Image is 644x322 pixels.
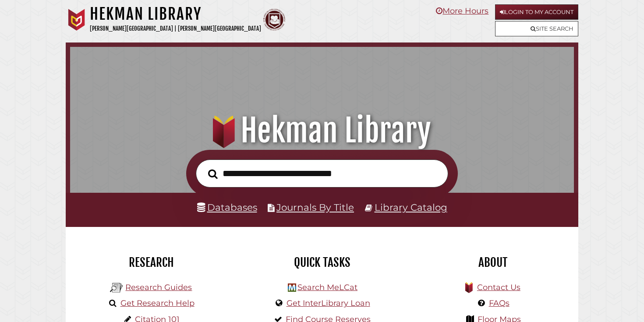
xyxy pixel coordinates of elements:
[375,202,447,213] a: Library Catalog
[495,4,578,20] a: Login to My Account
[477,283,520,292] a: Contact Us
[208,169,218,179] i: Search
[243,255,401,270] h2: Quick Tasks
[72,255,230,270] h2: Research
[288,283,296,292] img: Hekman Library Logo
[495,21,578,36] a: Site Search
[276,202,354,213] a: Journals By Title
[436,6,488,16] a: More Hours
[204,166,222,181] button: Search
[414,255,572,270] h2: About
[80,111,564,150] h1: Hekman Library
[110,281,123,294] img: Hekman Library Logo
[66,9,88,31] img: Calvin University
[90,24,261,34] p: [PERSON_NAME][GEOGRAPHIC_DATA] | [PERSON_NAME][GEOGRAPHIC_DATA]
[263,9,285,31] img: Calvin Theological Seminary
[90,4,261,24] h1: Hekman Library
[297,283,357,292] a: Search MeLCat
[120,298,195,308] a: Get Research Help
[197,202,257,213] a: Databases
[287,298,370,308] a: Get InterLibrary Loan
[125,283,192,292] a: Research Guides
[489,298,510,308] a: FAQs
